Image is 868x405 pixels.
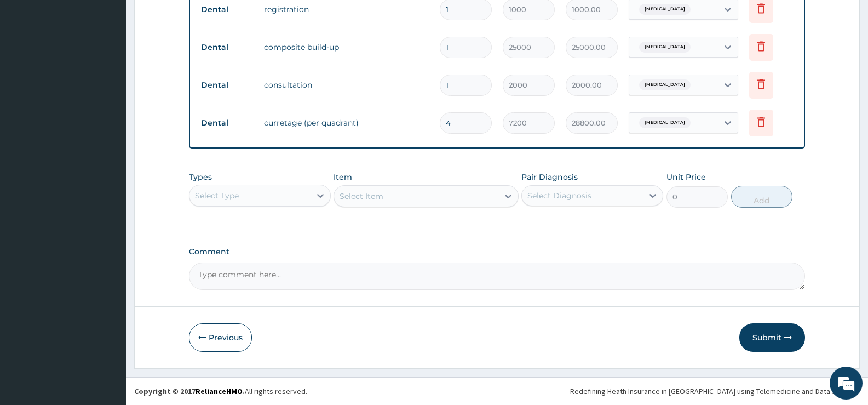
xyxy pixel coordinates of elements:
[180,5,206,32] div: Minimize live chat window
[639,42,691,53] span: [MEDICAL_DATA]
[527,190,591,201] div: Select Diagnosis
[196,386,243,396] a: RelianceHMO
[639,4,691,15] span: [MEDICAL_DATA]
[639,117,691,128] span: [MEDICAL_DATA]
[189,247,805,256] label: Comment
[126,377,868,405] footer: All rights reserved.
[189,173,212,182] label: Types
[731,186,792,208] button: Add
[639,79,691,90] span: [MEDICAL_DATA]
[196,113,258,133] td: Dental
[258,74,434,96] td: consultation
[57,61,184,76] div: Chat with us now
[739,323,805,352] button: Submit
[5,280,209,318] textarea: Type your message and hit 'Enter'
[196,37,258,58] td: Dental
[666,172,706,182] label: Unit Price
[189,323,252,352] button: Previous
[570,386,860,397] div: Redefining Heath Insurance in [GEOGRAPHIC_DATA] using Telemedicine and Data Science!
[334,172,352,182] label: Item
[64,128,151,239] span: We're online!
[134,386,245,396] strong: Copyright © 2017 .
[20,55,44,82] img: d_794563401_company_1708531726252_794563401
[196,75,258,95] td: Dental
[258,112,434,134] td: curretage (per quadrant)
[521,172,578,182] label: Pair Diagnosis
[258,36,434,58] td: composite build-up
[195,190,239,201] div: Select Type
